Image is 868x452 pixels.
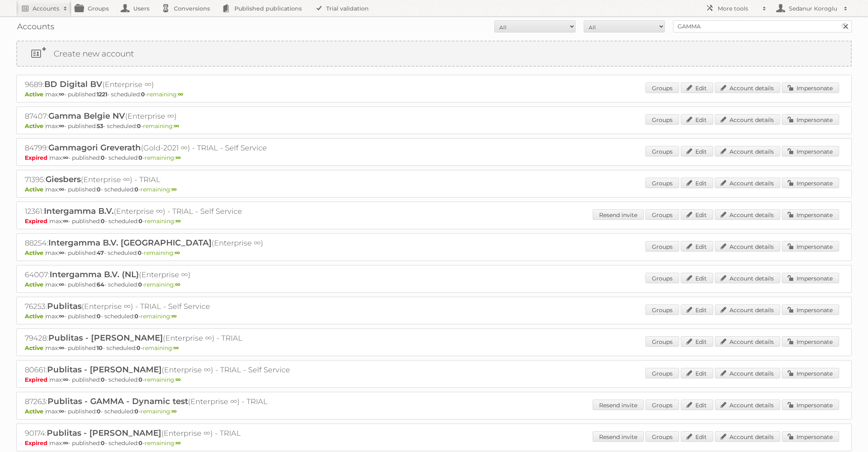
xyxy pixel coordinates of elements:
a: Edit [681,114,713,125]
span: Expired [25,439,50,447]
strong: 0 [97,186,101,193]
h2: 84799: (Gold-2021 ∞) - TRIAL - Self Service [25,143,309,153]
a: Groups [645,178,679,188]
a: Resend invite [593,400,644,410]
p: max: - published: - scheduled: - [25,91,843,98]
strong: ∞ [178,91,183,98]
p: max: - published: - scheduled: - [25,281,843,288]
a: Groups [645,241,679,252]
p: max: - published: - scheduled: - [25,154,843,161]
span: Publitas - GAMMA - Dynamic test [48,396,188,406]
span: Publitas - [PERSON_NAME] [48,333,163,343]
strong: ∞ [175,217,181,225]
a: Account details [715,431,780,442]
strong: 0 [97,313,101,320]
a: Edit [681,241,713,252]
p: max: - published: - scheduled: - [25,249,843,256]
strong: 0 [139,439,143,447]
strong: ∞ [59,186,64,193]
a: Edit [681,336,713,347]
span: remaining: [143,122,179,130]
span: Active [25,122,45,130]
a: Impersonate [782,83,839,93]
strong: 47 [97,249,104,256]
p: max: - published: - scheduled: - [25,408,843,415]
h2: 12361: (Enterprise ∞) - TRIAL - Self Service [25,206,309,217]
a: Impersonate [782,178,839,188]
strong: 53 [97,122,103,130]
strong: 0 [137,122,141,130]
span: Active [25,344,45,352]
a: Account details [715,209,780,220]
span: Active [25,408,45,415]
span: remaining: [143,344,179,352]
a: Edit [681,400,713,410]
a: Impersonate [782,336,839,347]
strong: ∞ [171,408,177,415]
a: Resend invite [593,431,644,442]
p: max: - published: - scheduled: - [25,122,843,130]
strong: ∞ [63,439,68,447]
span: Publitas - [PERSON_NAME] [47,428,161,438]
a: Groups [645,114,679,125]
h2: 87263: (Enterprise ∞) - TRIAL [25,396,309,407]
strong: ∞ [59,122,64,130]
strong: 0 [97,408,101,415]
strong: ∞ [175,249,180,256]
a: Groups [645,83,679,93]
span: Publitas - [PERSON_NAME] [47,365,162,374]
strong: 64 [97,281,104,288]
h2: 64007: (Enterprise ∞) [25,269,309,280]
a: Account details [715,241,780,252]
a: Groups [645,368,679,378]
strong: 0 [139,154,143,161]
strong: 0 [134,408,139,415]
strong: ∞ [59,281,64,288]
span: Expired [25,154,50,161]
h2: 9689: (Enterprise ∞) [25,79,309,90]
span: remaining: [145,154,181,161]
a: Account details [715,178,780,188]
a: Edit [681,83,713,93]
input: Search [839,20,851,33]
strong: 10 [97,344,103,352]
a: Account details [715,368,780,378]
strong: ∞ [59,91,64,98]
span: remaining: [144,249,180,256]
h2: 87407: (Enterprise ∞) [25,111,309,122]
span: Giesbers [45,174,81,184]
a: Edit [681,273,713,283]
p: max: - published: - scheduled: - [25,439,843,447]
strong: ∞ [175,281,180,288]
a: Groups [645,304,679,315]
span: BD Digital BV [44,79,102,89]
a: Groups [645,273,679,283]
strong: ∞ [171,313,177,320]
strong: 0 [101,439,105,447]
span: Active [25,313,45,320]
a: Edit [681,209,713,220]
a: Impersonate [782,114,839,125]
h2: 71395: (Enterprise ∞) - TRIAL [25,174,309,185]
a: Impersonate [782,273,839,283]
strong: ∞ [175,154,181,161]
a: Create new account [17,41,851,66]
a: Impersonate [782,304,839,315]
a: Account details [715,336,780,347]
strong: ∞ [174,122,179,130]
strong: 1221 [97,91,107,98]
span: Intergamma B.V. (NL) [50,269,139,279]
strong: 0 [139,376,143,383]
strong: 0 [101,217,105,225]
strong: 0 [139,217,143,225]
a: Account details [715,146,780,156]
a: Groups [645,431,679,442]
a: Groups [645,336,679,347]
a: Resend invite [593,209,644,220]
a: Impersonate [782,400,839,410]
strong: ∞ [175,439,181,447]
p: max: - published: - scheduled: - [25,313,843,320]
a: Groups [645,400,679,410]
a: Impersonate [782,368,839,378]
span: Active [25,249,45,256]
